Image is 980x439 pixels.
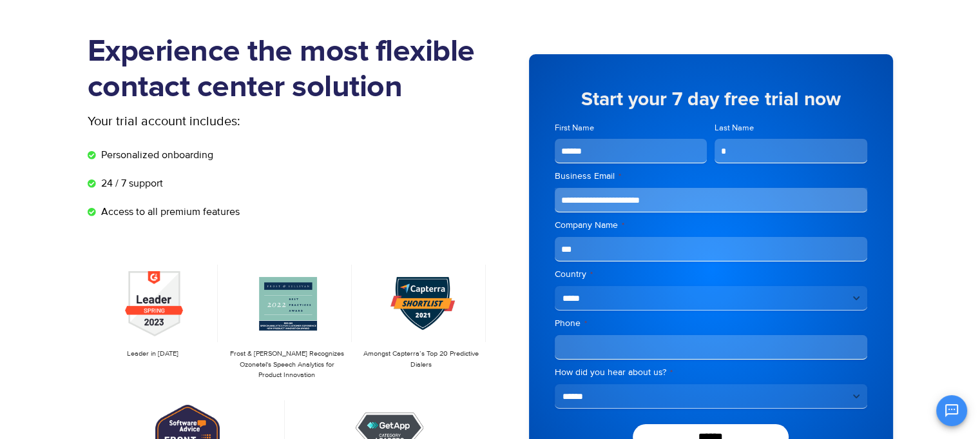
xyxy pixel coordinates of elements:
[555,90,867,109] h5: Start your 7 day free trial now
[98,147,213,163] span: Personalized onboarding
[88,112,394,131] p: Your trial account includes:
[362,349,479,370] p: Amongst Capterra’s Top 20 Predictive Dialers
[715,122,867,134] label: Last Name
[94,349,211,360] p: Leader in [DATE]
[555,122,707,134] label: First Name
[98,204,240,219] span: Access to all premium features
[555,317,867,330] label: Phone
[936,395,967,426] button: Open chat
[555,219,867,232] label: Company Name
[555,366,867,379] label: How did you hear about us?
[98,176,163,191] span: 24 / 7 support
[555,170,867,183] label: Business Email
[228,349,345,381] p: Frost & [PERSON_NAME] Recognizes Ozonetel's Speech Analytics for Product Innovation
[555,268,867,281] label: Country
[88,34,490,105] h1: Experience the most flexible contact center solution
